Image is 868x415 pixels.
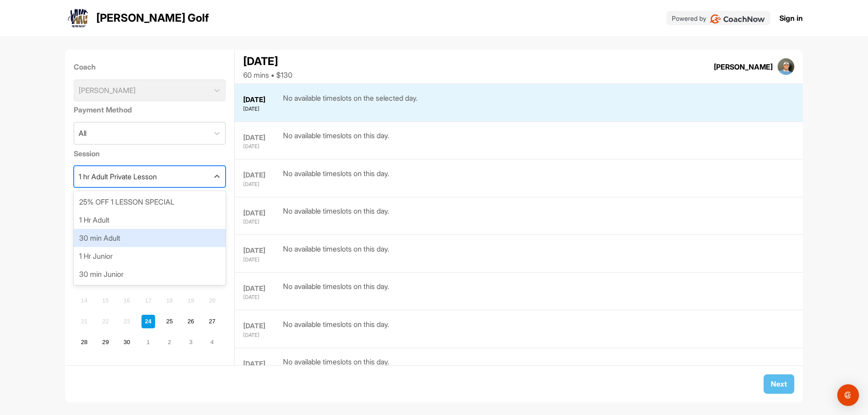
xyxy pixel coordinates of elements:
[76,251,220,350] div: month 2025-09
[120,294,134,308] div: Not available Tuesday, September 16th, 2025
[74,61,226,72] label: Coach
[243,181,281,188] div: [DATE]
[77,315,91,328] div: Not available Sunday, September 21st, 2025
[184,294,198,308] div: Not available Friday, September 19th, 2025
[283,281,389,301] div: No available timeslots on this day.
[283,356,389,377] div: No available timeslots on this day.
[243,170,281,181] div: [DATE]
[205,336,219,349] div: Choose Saturday, October 4th, 2025
[74,193,226,211] div: 25% OFF 1 LESSON SPECIAL
[120,336,134,349] div: Choose Tuesday, September 30th, 2025
[243,208,281,219] div: [DATE]
[714,61,773,72] div: [PERSON_NAME]
[672,14,706,23] p: Powered by
[778,58,795,75] img: square_e23a613f319df89c3b7d878fa55ff902.jpg
[205,294,219,308] div: Not available Saturday, September 20th, 2025
[79,171,157,182] div: 1 hr Adult Private Lesson
[779,13,803,23] a: Sign in
[243,70,292,80] div: 60 mins • $130
[184,315,198,328] div: Choose Friday, September 26th, 2025
[99,315,112,328] div: Not available Monday, September 22nd, 2025
[283,319,389,339] div: No available timeslots on this day.
[283,243,389,264] div: No available timeslots on this day.
[142,315,155,328] div: Choose Wednesday, September 24th, 2025
[710,14,765,23] img: CoachNow
[243,133,281,143] div: [DATE]
[74,229,226,247] div: 30 min Adult
[96,10,209,26] p: [PERSON_NAME] Golf
[771,379,787,388] span: Next
[243,359,281,369] div: [DATE]
[74,265,226,283] div: 30 min Junior
[74,211,226,229] div: 1 Hr Adult
[243,294,281,301] div: [DATE]
[243,284,281,294] div: [DATE]
[163,294,176,308] div: Not available Thursday, September 18th, 2025
[163,315,176,328] div: Choose Thursday, September 25th, 2025
[205,315,219,328] div: Choose Saturday, September 27th, 2025
[142,336,155,349] div: Choose Wednesday, October 1st, 2025
[74,247,226,265] div: 1 Hr Junior
[163,336,176,349] div: Choose Thursday, October 2nd, 2025
[99,294,112,308] div: Not available Monday, September 15th, 2025
[243,218,281,226] div: [DATE]
[243,143,281,150] div: [DATE]
[74,104,226,115] label: Payment Method
[243,105,281,113] div: [DATE]
[837,384,859,406] div: Open Intercom Messenger
[184,336,198,349] div: Choose Friday, October 3rd, 2025
[283,168,389,188] div: No available timeslots on this day.
[77,294,91,308] div: Not available Sunday, September 14th, 2025
[74,148,226,159] label: Session
[243,256,281,264] div: [DATE]
[243,95,281,105] div: [DATE]
[120,315,134,328] div: Not available Tuesday, September 23rd, 2025
[283,205,389,226] div: No available timeslots on this day.
[142,294,155,308] div: Not available Wednesday, September 17th, 2025
[243,331,281,339] div: [DATE]
[67,7,89,29] img: logo
[79,128,86,139] div: All
[243,321,281,331] div: [DATE]
[283,93,418,113] div: No available timeslots on the selected day.
[243,53,292,70] div: [DATE]
[283,130,389,150] div: No available timeslots on this day.
[99,336,112,349] div: Choose Monday, September 29th, 2025
[243,246,281,256] div: [DATE]
[77,336,91,349] div: Choose Sunday, September 28th, 2025
[764,374,794,394] button: Next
